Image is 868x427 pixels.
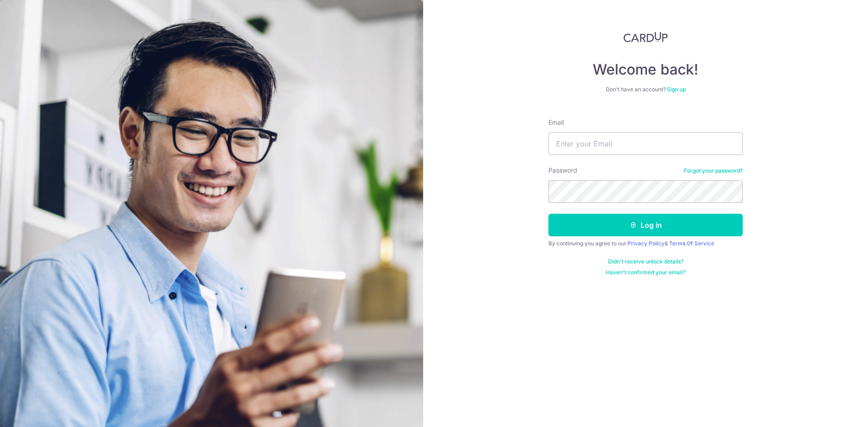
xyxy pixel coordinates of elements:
[684,167,743,174] a: Forgot your password?
[548,166,577,175] label: Password
[548,86,743,93] div: Don’t have an account?
[548,61,743,79] h4: Welcome back!
[667,86,686,93] a: Sign up
[669,240,714,247] a: Terms Of Service
[548,214,743,236] button: Log in
[606,269,685,276] a: Haven't confirmed your email?
[608,258,684,265] a: Didn't receive unlock details?
[627,240,665,247] a: Privacy Policy
[548,132,743,155] input: Enter your Email
[623,32,668,42] img: CardUp Logo
[548,240,743,247] div: By continuing you agree to our &
[548,118,564,127] label: Email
